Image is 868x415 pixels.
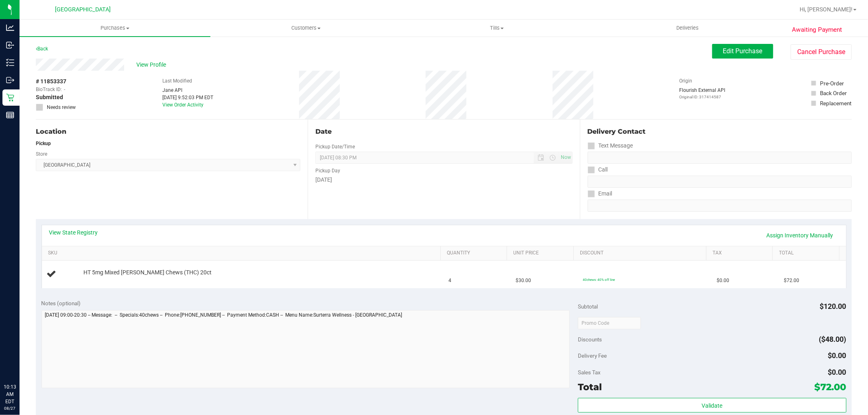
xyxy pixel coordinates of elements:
[36,150,47,158] label: Store
[820,89,847,97] div: Back Order
[578,332,602,347] span: Discounts
[820,79,844,87] div: Pre-Order
[578,369,601,376] span: Sales Tax
[665,24,710,32] span: Deliveries
[47,104,76,111] span: Needs review
[36,127,300,137] div: Location
[820,99,851,107] div: Replacement
[679,94,725,100] p: Original ID: 317414587
[36,93,63,102] span: Submitted
[702,402,722,409] span: Validate
[48,250,437,256] a: SKU
[712,44,773,59] button: Edit Purchase
[679,77,692,85] label: Origin
[592,20,783,37] a: Deliveries
[211,24,401,32] span: Customers
[49,228,98,237] a: View State Registry
[578,317,641,329] input: Promo Code
[588,140,633,152] label: Text Message
[36,77,66,86] span: # 11853337
[6,24,14,32] inline-svg: Analytics
[36,86,62,93] span: BioTrack ID:
[315,176,572,184] div: [DATE]
[315,167,340,174] label: Pickup Day
[819,335,846,343] span: ($48.00)
[791,44,852,60] button: Cancel Purchase
[578,303,598,310] span: Subtotal
[4,405,16,411] p: 08/27
[6,93,14,102] inline-svg: Retail
[6,76,14,84] inline-svg: Outbound
[6,41,14,49] inline-svg: Inbound
[828,368,846,376] span: $0.00
[315,127,572,137] div: Date
[210,20,401,37] a: Customers
[42,300,81,306] span: Notes (optional)
[162,94,213,101] div: [DATE] 9:52:03 PM EDT
[717,277,729,285] span: $0.00
[447,250,504,256] a: Quantity
[6,59,14,67] inline-svg: Inventory
[6,111,14,119] inline-svg: Reports
[723,47,763,55] span: Edit Purchase
[162,87,213,94] div: Jane API
[578,352,607,359] span: Delivery Fee
[761,228,839,242] a: Assign Inventory Manually
[516,277,531,285] span: $30.00
[20,20,210,37] a: Purchases
[588,188,612,200] label: Email
[820,302,846,311] span: $120.00
[588,176,852,188] input: Format: (999) 999-9999
[583,278,615,282] span: 40chews: 40% off line
[83,269,212,276] span: HT 5mg Mixed [PERSON_NAME] Chews (THC) 20ct
[315,143,355,150] label: Pickup Date/Time
[514,250,571,256] a: Unit Price
[402,24,592,32] span: Tills
[784,277,799,285] span: $72.00
[4,383,16,405] p: 10:13 AM EDT
[578,398,846,413] button: Validate
[20,24,210,32] span: Purchases
[449,277,452,285] span: 4
[36,141,51,146] strong: Pickup
[792,25,842,35] span: Awaiting Payment
[401,20,592,37] a: Tills
[588,164,608,176] label: Call
[136,61,169,69] span: View Profile
[64,86,65,93] span: -
[588,127,852,137] div: Delivery Contact
[55,6,111,13] span: [GEOGRAPHIC_DATA]
[36,46,48,52] a: Back
[162,102,203,108] a: View Order Activity
[679,87,725,100] div: Flourish External API
[800,6,853,13] span: Hi, [PERSON_NAME]!
[713,250,770,256] a: Tax
[588,152,852,164] input: Format: (999) 999-9999
[578,381,602,393] span: Total
[828,351,846,360] span: $0.00
[779,250,836,256] a: Total
[162,77,192,85] label: Last Modified
[580,250,703,256] a: Discount
[815,381,846,393] span: $72.00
